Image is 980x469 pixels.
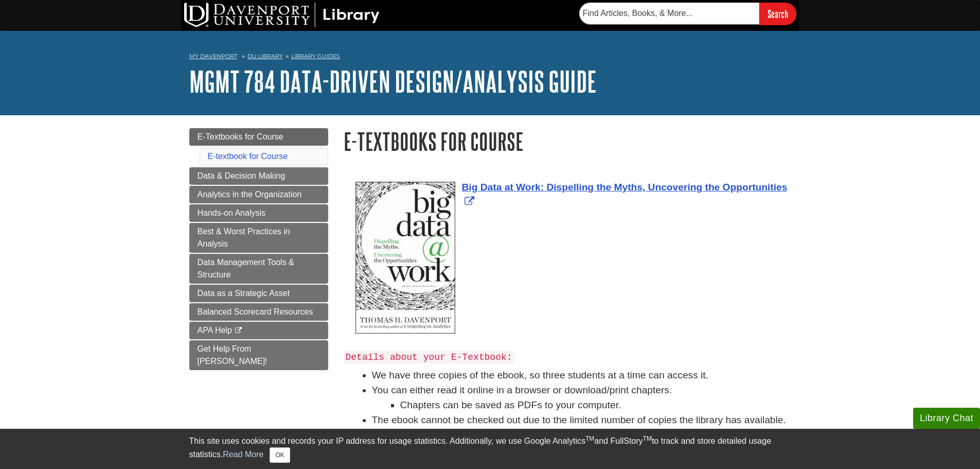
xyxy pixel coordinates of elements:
span: Balanced Scorecard Resources [198,307,313,316]
img: DU Library [184,3,380,27]
a: APA Help [189,322,328,339]
a: E-textbook for Course [208,152,288,161]
h1: E-Textbooks for Course [344,128,791,154]
div: Guide Page Menu [189,128,328,370]
button: Library Chat [913,408,980,429]
input: Find Articles, Books, & More... [579,3,759,24]
a: Data as a Strategic Asset [189,285,328,302]
sup: TM [643,435,652,442]
a: MGMT 784 Data-Driven Design/Analysis Guide [189,65,597,97]
a: My Davenport [189,52,237,61]
a: Hands-on Analysis [189,204,328,222]
li: You can either read it online in a browser or download/print chapters. [372,383,791,413]
span: Data as a Strategic Asset [198,289,290,298]
span: Data & Decision Making [198,171,286,180]
a: Get Help From [PERSON_NAME]! [189,340,328,370]
i: This link opens in a new window [234,327,243,334]
div: This site uses cookies and records your IP address for usage statistics. Additionally, we use Goo... [189,435,791,463]
a: Read More [223,450,263,459]
a: Best & Worst Practices in Analysis [189,223,328,253]
form: Searches DU Library's articles, books, and more [579,3,796,25]
span: Big Data at Work: Dispelling the Myths, Uncovering the Opportunities [462,182,788,193]
li: We have three copies of the ebook, so three students at a time can access it. [372,368,791,383]
sup: TM [585,435,594,442]
button: Close [270,447,290,463]
nav: breadcrumb [189,49,791,66]
a: DU Library [247,53,283,60]
li: The ebook cannot be checked out due to the limited number of copies the library has available. Th... [372,413,791,443]
span: Best & Worst Practices in Analysis [198,227,290,248]
span: E-Textbooks for Course [198,132,283,141]
a: Balanced Scorecard Resources [189,303,328,321]
a: E-Textbooks for Course [189,128,328,146]
input: Search [759,3,796,25]
code: Details about your E-Textbook: [344,351,514,363]
span: Get Help From [PERSON_NAME]! [198,344,268,366]
span: APA Help [198,326,232,335]
img: Cover Art [354,180,457,336]
a: Analytics in the Organization [189,186,328,203]
span: Hands-on Analysis [198,209,266,217]
a: Library Guides [291,53,340,60]
a: Data & Decision Making [189,167,328,185]
a: Data Management Tools & Structure [189,254,328,284]
span: Analytics in the Organization [198,190,302,199]
li: Chapters can be saved as PDFs to your computer. [400,398,791,413]
a: Link opens in new window [462,182,788,207]
span: Data Management Tools & Structure [198,258,294,279]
